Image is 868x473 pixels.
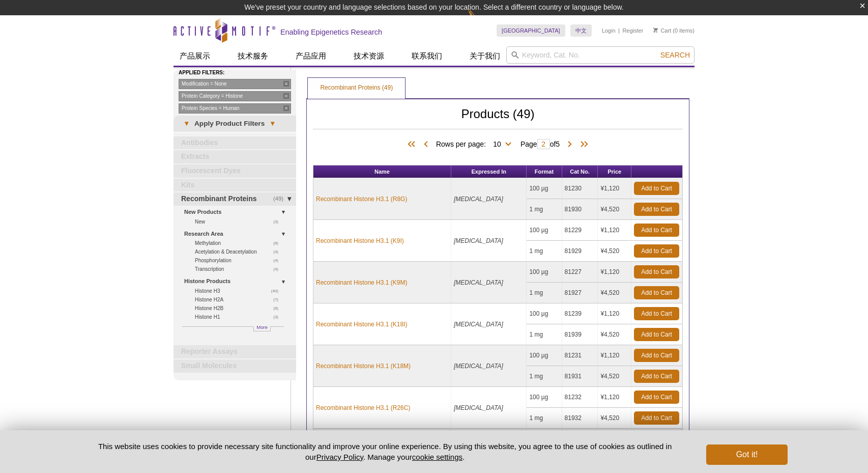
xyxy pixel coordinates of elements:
a: Recombinant Proteins (49) [308,78,405,98]
h4: Applied Filters: [179,70,296,76]
a: (3)New [195,217,284,226]
td: ¥4,520 [598,283,631,303]
span: (4) [273,256,284,265]
a: Small Molecules [173,359,296,373]
td: ¥4,520 [598,366,631,387]
a: Add to Cart [634,328,679,341]
span: Last Page [575,140,590,150]
button: Got it! [706,444,788,465]
a: Cart [653,27,671,34]
td: ¥1,120 [598,220,631,241]
a: Research Area [184,229,290,239]
a: (7)Histone H2A [195,295,284,304]
td: ¥1,120 [598,429,631,450]
a: Antibodies [173,136,296,150]
a: Privacy Policy [316,453,363,461]
i: [MEDICAL_DATA] [454,321,503,328]
a: Add to Cart [634,370,679,383]
a: Modification = None [179,79,291,89]
td: 81930 [562,199,598,220]
a: (6)Histone H2B [195,304,284,313]
img: Your Cart [653,27,658,33]
a: Recombinant Histone H3.1 (K18M) [316,361,411,371]
button: Search [657,50,693,60]
span: Next Page [565,140,575,150]
td: ¥1,120 [598,387,631,408]
a: Add to Cart [634,265,679,279]
a: Login [602,27,616,34]
span: Rows per page: [436,138,515,149]
td: 1 mg [527,199,562,220]
span: (4) [273,265,284,273]
a: New Products [184,207,290,217]
td: ¥4,520 [598,408,631,429]
td: 81229 [562,220,598,241]
a: ▾Apply Product Filters▾ [173,116,296,132]
td: 1 mg [527,283,562,303]
a: Extracts [173,150,296,163]
td: ¥1,120 [598,303,631,324]
a: (4)Transcription [195,265,284,273]
td: 1 mg [527,324,562,345]
a: 联系我们 [406,46,448,66]
a: Add to Cart [634,391,679,404]
a: (4)Acetylation & Deacetylation [195,247,284,256]
i: [MEDICAL_DATA] [454,196,503,203]
a: (49)Recombinant Proteins [173,192,296,206]
td: 81931 [562,366,598,387]
p: This website uses cookies to provide necessary site functionality and improve your online experie... [80,441,689,462]
a: Recombinant Histone H3.1 (R8G) [316,194,407,204]
a: Add to Cart [634,182,679,195]
a: Recombinant Histone H3.1 (K9I) [316,236,404,245]
td: 81241 [562,429,598,450]
li: | [618,24,620,37]
td: 100 µg [527,178,562,199]
td: 1 mg [527,408,562,429]
span: (3) [273,313,284,321]
a: Recombinant Histone H3.1 (K18I) [316,320,407,329]
a: Add to Cart [634,349,679,362]
a: (3)Histone H1 [195,313,284,321]
td: 81231 [562,345,598,366]
i: [MEDICAL_DATA] [454,279,503,286]
a: 产品展示 [173,46,216,66]
a: [GEOGRAPHIC_DATA] [497,24,565,37]
td: ¥4,520 [598,324,631,345]
td: 81929 [562,241,598,262]
td: 100 µg [527,345,562,366]
th: Format [527,165,562,178]
span: (7) [273,295,284,304]
a: Register [622,27,643,34]
img: Change Here [468,8,495,32]
td: ¥1,120 [598,262,631,283]
td: 81239 [562,303,598,324]
td: 81939 [562,324,598,345]
td: 1 mg [527,366,562,387]
a: More [253,326,271,331]
span: Search [660,51,690,59]
a: Protein Species = Human [179,103,291,114]
button: cookie settings [412,453,462,461]
a: 关于我们 [464,46,506,66]
td: 100 µg [527,303,562,324]
td: 100 µg [527,262,562,283]
a: Recombinant Histone H3.1 (R26C) [316,403,410,412]
a: 产品应用 [290,46,332,66]
td: 100 µg [527,429,562,450]
th: Cat No. [562,165,598,178]
a: (8)Methylation [195,239,284,247]
th: Expressed In [451,165,527,178]
td: ¥4,520 [598,199,631,220]
td: ¥1,120 [598,345,631,366]
i: [MEDICAL_DATA] [454,237,503,244]
td: 81932 [562,408,598,429]
i: [MEDICAL_DATA] [454,363,503,370]
a: Kits [173,179,296,192]
span: More [256,323,268,331]
span: (6) [273,304,284,313]
input: Keyword, Cat. No. [506,46,695,64]
th: Price [598,165,631,178]
td: 1 mg [527,241,562,262]
a: Add to Cart [634,224,679,237]
td: 81230 [562,178,598,199]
